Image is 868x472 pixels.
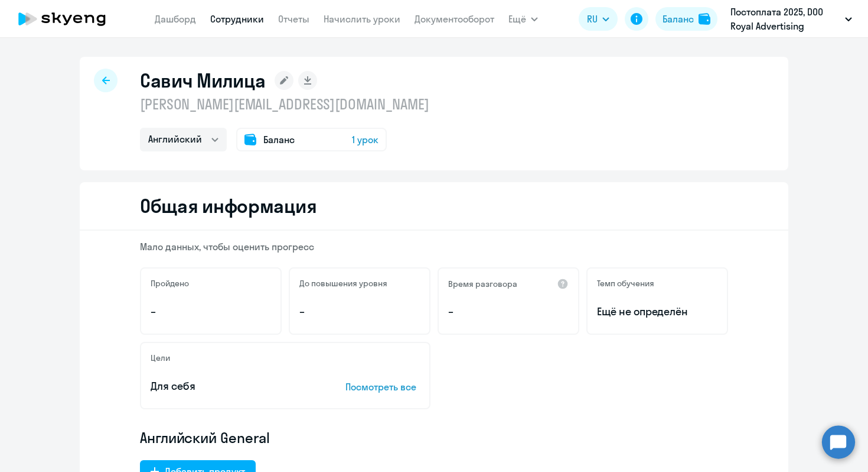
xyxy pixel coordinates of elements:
[579,7,618,31] button: RU
[699,13,710,25] img: balance
[263,132,295,147] span: Баланс
[352,132,378,147] span: 1 урок
[299,304,420,319] p: –
[324,13,400,25] a: Начислить уроки
[597,278,654,289] h5: Темп обучения
[210,13,264,25] a: Сотрудники
[345,380,420,394] p: Посмотреть все
[597,304,717,319] span: Ещё не определён
[663,12,694,26] div: Баланс
[140,428,270,447] span: Английский General
[508,12,526,26] span: Ещё
[140,240,728,253] p: Мало данных, чтобы оценить прогресс
[587,12,598,26] span: RU
[151,278,189,289] h5: Пройдено
[725,5,858,33] button: Постоплата 2025, DOO Royal Advertising
[655,7,717,31] button: Балансbalance
[730,5,840,33] p: Постоплата 2025, DOO Royal Advertising
[151,304,271,319] p: –
[278,13,309,25] a: Отчеты
[140,69,265,92] h1: Савич Милица
[155,13,196,25] a: Дашборд
[140,95,429,114] p: [PERSON_NAME][EMAIL_ADDRESS][DOMAIN_NAME]
[299,278,387,289] h5: До повышения уровня
[151,379,309,394] p: Для себя
[448,279,517,289] h5: Время разговора
[140,194,316,218] h2: Общая информация
[508,7,538,31] button: Ещё
[151,353,170,363] h5: Цели
[415,13,494,25] a: Документооборот
[448,304,569,319] p: –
